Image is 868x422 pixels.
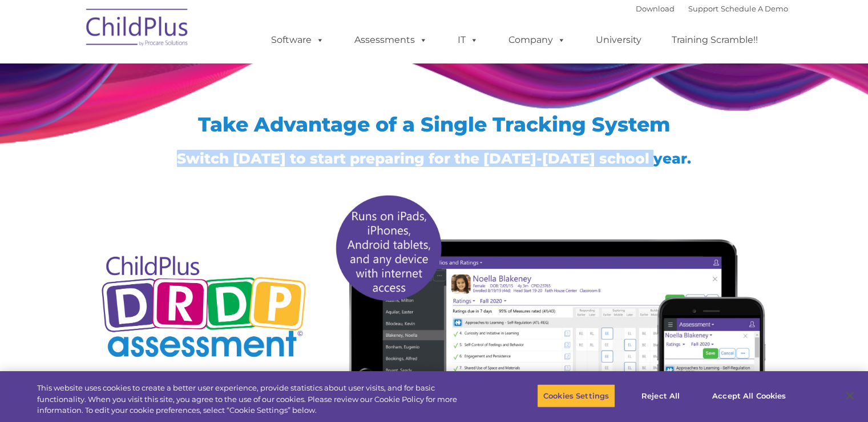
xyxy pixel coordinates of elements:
[636,4,788,13] font: |
[660,29,769,51] a: Training Scramble!!
[584,29,653,51] a: University
[837,383,862,408] button: Close
[177,150,691,167] span: Switch [DATE] to start preparing for the [DATE]-[DATE] school year.
[260,29,336,51] a: Software
[537,384,615,408] button: Cookies Settings
[446,29,490,51] a: IT
[98,243,310,373] img: Copyright - DRDP Logo
[706,384,792,408] button: Accept All Cookies
[721,4,788,13] a: Schedule A Demo
[636,4,675,13] a: Download
[198,112,671,137] span: Take Advantage of a Single Tracking System
[625,384,696,408] button: Reject All
[343,29,439,51] a: Assessments
[688,4,718,13] a: Support
[80,1,195,58] img: ChildPlus by Procare Solutions
[497,29,577,51] a: Company
[37,383,478,416] div: This website uses cookies to create a better user experience, provide statistics about user visit...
